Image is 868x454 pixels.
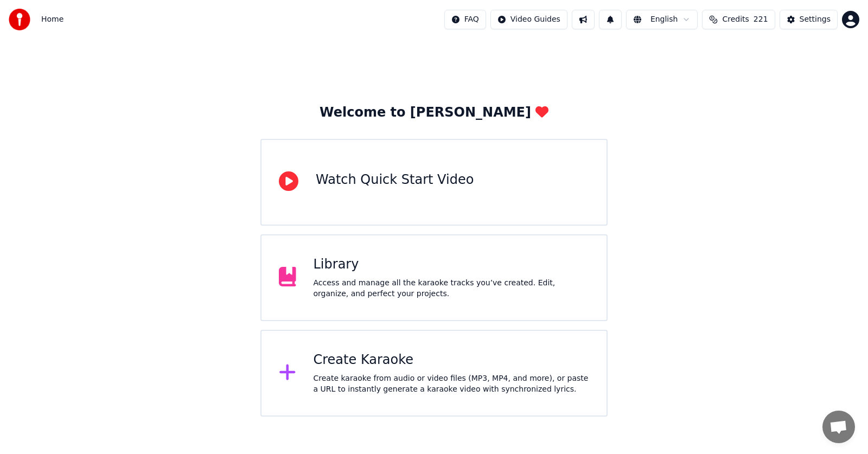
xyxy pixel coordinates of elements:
div: Create Karaoke [314,351,590,369]
div: Access and manage all the karaoke tracks you’ve created. Edit, organize, and perfect your projects. [314,278,590,299]
a: Open chat [822,411,855,443]
div: Settings [800,14,831,25]
span: Credits [722,14,749,25]
span: Home [41,14,63,25]
button: Video Guides [490,10,567,29]
div: Library [314,256,590,273]
span: 221 [754,14,768,25]
button: Credits221 [702,10,775,29]
img: youka [9,9,30,30]
div: Welcome to [PERSON_NAME] [320,104,548,122]
div: Watch Quick Start Video [316,171,474,189]
button: Settings [780,10,838,29]
div: Create karaoke from audio or video files (MP3, MP4, and more), or paste a URL to instantly genera... [314,373,590,395]
button: FAQ [444,10,486,29]
nav: breadcrumb [41,14,63,25]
